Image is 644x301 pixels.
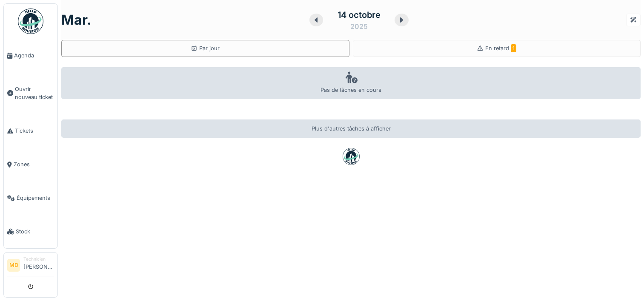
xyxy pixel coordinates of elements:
[61,12,92,28] h1: mar.
[15,127,54,135] span: Tickets
[4,181,57,215] a: Équipements
[511,44,516,52] span: 1
[4,39,57,72] a: Agenda
[17,194,54,202] span: Équipements
[7,259,20,272] li: MD
[18,9,43,34] img: Badge_color-CXgf-gQk.svg
[4,114,57,148] a: Tickets
[485,45,516,51] span: En retard
[14,51,54,60] span: Agenda
[61,119,641,138] div: Plus d'autres tâches à afficher
[191,44,220,52] div: Par jour
[23,256,54,274] li: [PERSON_NAME]
[338,9,381,21] div: 14 octobre
[23,256,54,262] div: Technicien
[16,227,54,236] span: Stock
[4,148,57,181] a: Zones
[350,21,368,31] div: 2025
[61,67,641,99] div: Pas de tâches en cours
[4,215,57,248] a: Stock
[343,148,360,165] img: badge-BVDL4wpA.svg
[14,160,54,168] span: Zones
[15,85,54,101] span: Ouvrir nouveau ticket
[4,72,57,114] a: Ouvrir nouveau ticket
[7,256,54,276] a: MD Technicien[PERSON_NAME]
